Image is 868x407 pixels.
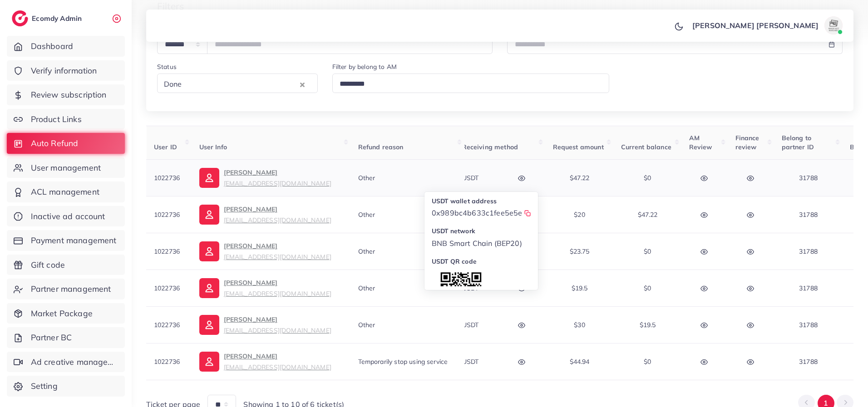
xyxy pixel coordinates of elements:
span: Finance review [735,134,759,151]
span: Other [358,284,375,292]
span: $0 [644,358,651,366]
a: [PERSON_NAME][EMAIL_ADDRESS][DOMAIN_NAME] [199,351,331,373]
span: 31788 [799,247,818,255]
span: $30 [574,321,585,329]
span: 1022736 [154,247,180,255]
img: ic-user-info.36bf1079.svg [199,168,219,188]
span: 1022736 [154,211,180,219]
input: Search for option [185,77,298,91]
p: [PERSON_NAME] [223,277,331,299]
a: [PERSON_NAME][EMAIL_ADDRESS][DOMAIN_NAME] [199,240,331,262]
span: User ID [154,143,177,151]
div: Search for option [157,74,318,93]
a: Review subscription [7,84,125,105]
span: 1022736 [154,321,180,329]
a: Auto Refund [7,133,125,154]
span: Other [358,321,375,329]
span: 31788 [799,321,818,329]
label: Filter by belong to AM [332,62,397,71]
a: logoEcomdy Admin [12,10,84,26]
p: USDT [462,319,479,330]
span: Refund reason [358,143,403,151]
span: Setting [31,380,58,392]
span: Partner BC [31,332,72,343]
a: Inactive ad account [7,206,125,227]
p: 0x989bc4b633c1fee5e5eb319f736d9b8c917022ab [432,208,522,219]
span: AM Review [689,134,712,151]
span: Other [358,174,375,182]
p: [PERSON_NAME] [PERSON_NAME] [692,20,819,31]
a: [PERSON_NAME][EMAIL_ADDRESS][DOMAIN_NAME] [199,314,331,336]
span: User management [31,162,101,174]
small: [EMAIL_ADDRESS][DOMAIN_NAME] [223,253,331,260]
img: ic-user-info.36bf1079.svg [199,315,219,335]
span: $0 [644,174,651,182]
input: Search for option [336,77,598,91]
span: Auto Refund [31,137,79,149]
p: [PERSON_NAME] [223,240,331,262]
img: ic-user-info.36bf1079.svg [199,241,219,261]
span: Payment management [31,235,117,246]
a: Payment management [7,230,125,251]
label: USDT QR code [432,257,477,266]
span: Ad creative management [31,356,118,368]
img: ic-user-info.36bf1079.svg [199,352,219,372]
p: [PERSON_NAME] [223,204,331,226]
a: [PERSON_NAME][EMAIL_ADDRESS][DOMAIN_NAME] [199,277,331,299]
p: USDT [462,172,479,183]
span: $19.5 [572,284,588,292]
span: Other [358,211,375,219]
span: $0 [644,247,651,255]
span: 1022736 [154,358,180,366]
a: Dashboard [7,36,125,57]
span: Receiving method [462,143,518,151]
img: ic-user-info.36bf1079.svg [199,205,219,225]
a: Product Links [7,109,125,130]
span: Market Package [31,308,93,319]
img: Preview Image [432,268,492,318]
a: Partner management [7,279,125,299]
a: Verify information [7,60,125,81]
span: Verify information [31,65,97,77]
a: [PERSON_NAME][EMAIL_ADDRESS][DOMAIN_NAME] [199,204,331,226]
span: User Info [199,143,227,151]
img: logo [12,10,28,26]
p: USDT [462,356,479,367]
span: Partner management [31,283,111,295]
span: $44.94 [570,358,590,366]
span: $0 [644,284,651,292]
a: Ad creative management [7,352,125,373]
span: Belong to partner ID [782,134,814,151]
p: [PERSON_NAME] [223,167,331,189]
img: avatar [824,16,843,34]
a: [PERSON_NAME] [PERSON_NAME]avatar [687,16,846,34]
span: Done [162,78,184,91]
span: 1022736 [154,284,180,292]
span: Dashboard [31,40,73,52]
p: [PERSON_NAME] [223,351,331,373]
a: Market Package [7,303,125,324]
span: $47.22 [638,211,658,219]
span: $20 [574,211,585,219]
label: Status [157,62,177,71]
a: ACL management [7,181,125,202]
span: $19.5 [640,321,656,329]
a: Gift code [7,255,125,275]
span: Current balance [621,143,671,151]
a: Setting [7,376,125,397]
a: User management [7,157,125,178]
a: [PERSON_NAME][EMAIL_ADDRESS][DOMAIN_NAME] [199,167,331,189]
span: $23.75 [570,247,590,255]
span: Product Links [31,113,82,125]
img: ic-user-info.36bf1079.svg [199,278,219,298]
small: [EMAIL_ADDRESS][DOMAIN_NAME] [223,326,331,334]
div: Search for option [332,74,610,93]
span: Other [358,247,375,255]
button: Clear Selected [300,79,305,89]
small: [EMAIL_ADDRESS][DOMAIN_NAME] [223,289,331,297]
span: ACL management [31,186,99,198]
span: 31788 [799,211,818,219]
span: 31788 [799,358,818,366]
span: Inactive ad account [31,211,105,222]
label: USDT network [432,227,475,236]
